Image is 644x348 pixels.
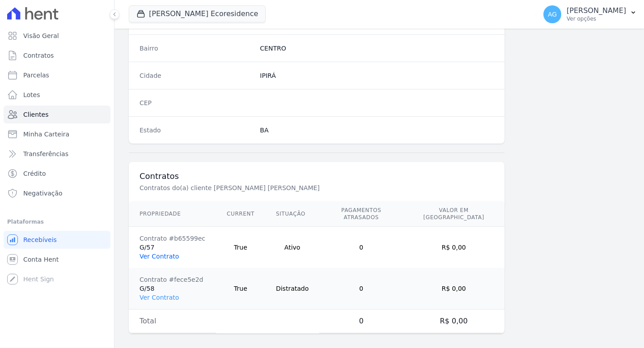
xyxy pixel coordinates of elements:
td: 0 [319,227,403,268]
dd: IPIRÁ [260,71,494,80]
span: Conta Hent [23,255,59,264]
span: Visão Geral [23,31,59,40]
span: Crédito [23,169,46,178]
th: Propriedade [129,201,216,227]
a: Recebíveis [4,231,110,249]
td: 0 [319,268,403,310]
a: Visão Geral [4,27,110,45]
span: Lotes [23,90,40,99]
td: Distratado [265,268,319,310]
td: Ativo [265,227,319,268]
td: Total [129,310,216,333]
a: Lotes [4,86,110,104]
th: Pagamentos Atrasados [319,201,403,227]
a: Ver Contrato [140,294,179,301]
td: G/57 [129,227,216,268]
span: AG [548,11,557,17]
a: Clientes [4,106,110,123]
button: [PERSON_NAME] Ecoresidence [129,5,266,22]
td: True [216,227,265,268]
a: Negativação [4,184,110,202]
dd: BA [260,126,494,135]
p: [PERSON_NAME] [567,6,626,15]
th: Current [216,201,265,227]
th: Situação [265,201,319,227]
td: G/58 [129,268,216,310]
div: Contrato #fece5e2d [140,275,205,284]
dt: CEP [140,98,253,107]
a: Contratos [4,47,110,64]
td: 0 [319,310,403,333]
p: Contratos do(a) cliente [PERSON_NAME] [PERSON_NAME] [140,183,440,192]
th: Valor em [GEOGRAPHIC_DATA] [403,201,504,227]
span: Clientes [23,110,48,119]
a: Crédito [4,165,110,182]
span: Minha Carteira [23,130,69,139]
a: Conta Hent [4,250,110,268]
a: Transferências [4,145,110,163]
h3: Contratos [140,171,494,182]
span: Parcelas [23,71,49,80]
span: Transferências [23,149,68,158]
a: Parcelas [4,66,110,84]
dt: Bairro [140,44,253,53]
span: Negativação [23,189,63,198]
td: True [216,268,265,310]
span: Recebíveis [23,235,57,244]
a: Minha Carteira [4,125,110,143]
dt: Cidade [140,71,253,80]
span: Contratos [23,51,54,60]
button: AG [PERSON_NAME] Ver opções [536,2,644,27]
p: Ver opções [567,15,626,22]
dt: Estado [140,126,253,135]
a: Ver Contrato [140,253,179,260]
td: R$ 0,00 [403,310,504,333]
dd: CENTRO [260,44,494,53]
div: Plataformas [7,216,107,227]
div: Contrato #b65599ec [140,234,205,243]
td: R$ 0,00 [403,227,504,268]
td: R$ 0,00 [403,268,504,310]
